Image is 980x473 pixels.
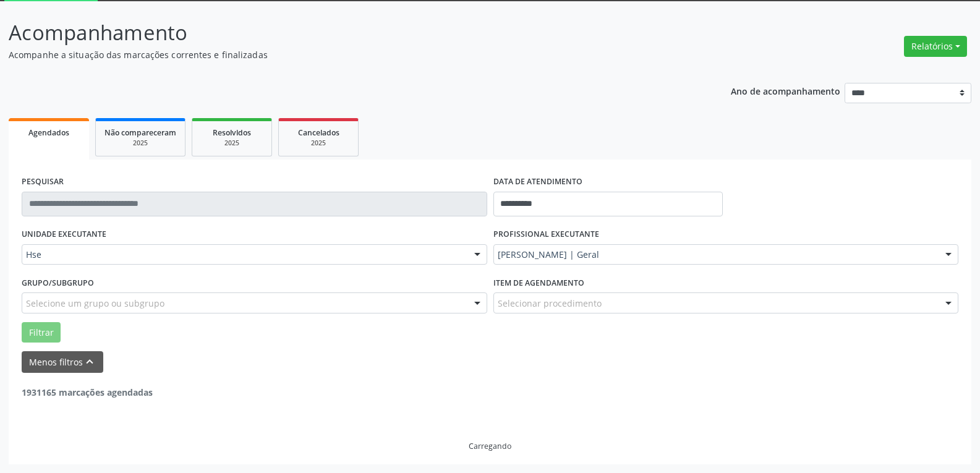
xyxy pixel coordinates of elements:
i: keyboard_arrow_up [83,355,96,369]
span: Selecionar procedimento [498,297,602,310]
div: 2025 [201,138,263,148]
div: Carregando [469,441,511,451]
span: Hse [26,249,462,261]
label: PESQUISAR [22,173,64,192]
span: Cancelados [298,127,339,138]
span: Agendados [28,127,69,138]
button: Menos filtroskeyboard_arrow_up [22,351,103,373]
span: Não compareceram [104,127,176,138]
div: 2025 [104,138,176,148]
label: PROFISSIONAL EXECUTANTE [493,225,599,244]
span: Resolvidos [213,127,251,138]
label: Grupo/Subgrupo [22,273,94,292]
button: Relatórios [904,36,967,57]
label: UNIDADE EXECUTANTE [22,225,106,244]
span: Selecione um grupo ou subgrupo [26,297,164,310]
div: 2025 [288,138,349,148]
p: Acompanhe a situação das marcações correntes e finalizadas [9,48,683,61]
label: DATA DE ATENDIMENTO [493,173,582,192]
p: Acompanhamento [9,17,683,48]
button: Filtrar [22,322,61,343]
strong: 1931165 marcações agendadas [22,386,153,398]
span: [PERSON_NAME] | Geral [498,249,934,261]
label: Item de agendamento [493,273,584,292]
p: Ano de acompanhamento [731,83,840,98]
